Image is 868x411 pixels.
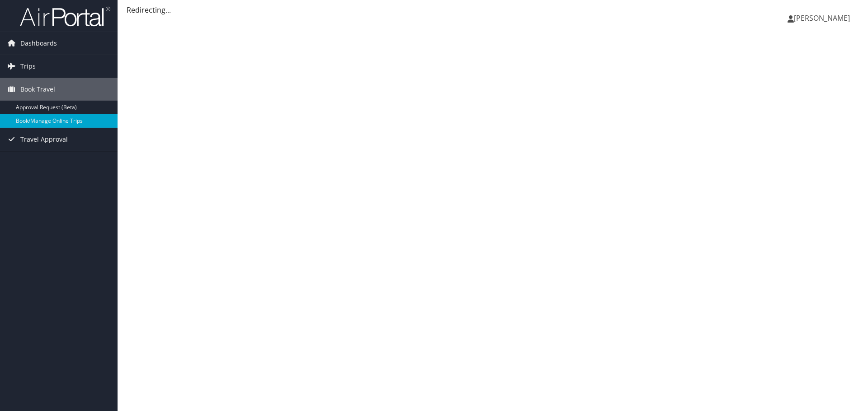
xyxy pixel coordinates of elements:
[20,78,55,101] span: Book Travel
[20,32,57,55] span: Dashboards
[20,55,36,78] span: Trips
[20,6,110,27] img: airportal-logo.png
[788,5,859,32] a: [PERSON_NAME]
[127,5,859,15] div: Redirecting...
[20,128,68,151] span: Travel Approval
[794,13,850,23] span: [PERSON_NAME]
